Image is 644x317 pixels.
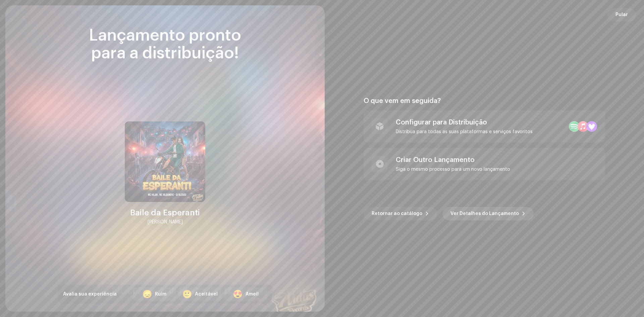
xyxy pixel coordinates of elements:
div: Lançamento pronto para a distribuição! [58,27,272,62]
div: [PERSON_NAME] [148,218,183,226]
span: Ver Detalhes do Lançamento [450,207,519,220]
re-a-post-create-item: Configurar para Distribuição [364,110,605,143]
div: 🙂 [182,290,192,298]
button: Ver Detalhes do Lançamento [442,207,534,220]
div: Ruim [155,291,166,298]
div: Baile da Esperanti [130,207,200,218]
img: be208f6f-1453-4f90-b09e-239a120ee186 [125,121,205,202]
span: Retornar ao catálogo [372,207,422,220]
span: Avalia sua experiência [63,292,117,297]
div: Distribua para todas as suas plataformas e serviços favoritos [396,129,533,135]
div: 😞 [142,290,152,298]
div: O que vem em seguida? [364,97,605,105]
span: Pular [615,8,628,21]
div: Configurar para Distribuição [396,118,533,126]
div: Criar Outro Lançamento [396,156,510,164]
button: Retornar ao catálogo [364,207,437,220]
div: Aceitável [195,291,218,298]
re-a-post-create-item: Criar Outro Lançamento [364,148,605,180]
div: Amei! [246,291,259,298]
div: 😍 [233,290,243,298]
button: Pular [607,8,636,21]
div: Siga o mesmo processo para um novo lançamento [396,167,510,172]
